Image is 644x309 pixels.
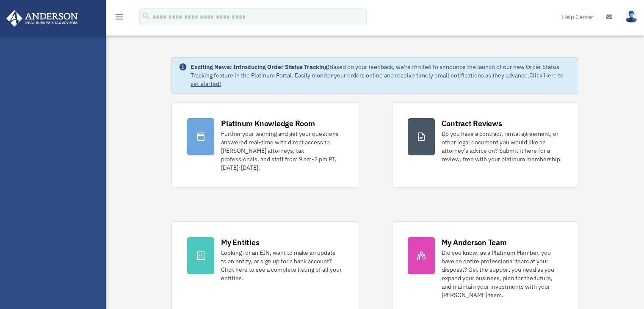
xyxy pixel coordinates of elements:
[141,11,151,21] i: search
[442,130,563,163] div: Do you have a contract, rental agreement, or other legal document you would like an attorney's ad...
[221,130,342,172] div: Further your learning and get your questions answered real-time with direct access to [PERSON_NAM...
[191,63,329,71] strong: Exciting News: Introducing Order Status Tracking!
[114,12,124,22] i: menu
[221,248,342,282] div: Looking for an EIN, want to make an update to an entity, or sign up for a bank account? Click her...
[392,102,578,188] a: Contract Reviews Do you have a contract, rental agreement, or other legal document you would like...
[442,237,507,248] div: My Anderson Team
[191,63,571,88] div: Based on your feedback, we're thrilled to announce the launch of our new Order Status Tracking fe...
[625,11,638,23] img: User Pic
[4,10,80,27] img: Anderson Advisors Platinum Portal
[171,102,358,188] a: Platinum Knowledge Room Further your learning and get your questions answered real-time with dire...
[221,118,315,129] div: Platinum Knowledge Room
[442,118,502,129] div: Contract Reviews
[442,248,563,299] div: Did you know, as a Platinum Member, you have an entire professional team at your disposal? Get th...
[191,72,564,88] a: Click Here to get started!
[221,237,259,248] div: My Entities
[114,15,124,22] a: menu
